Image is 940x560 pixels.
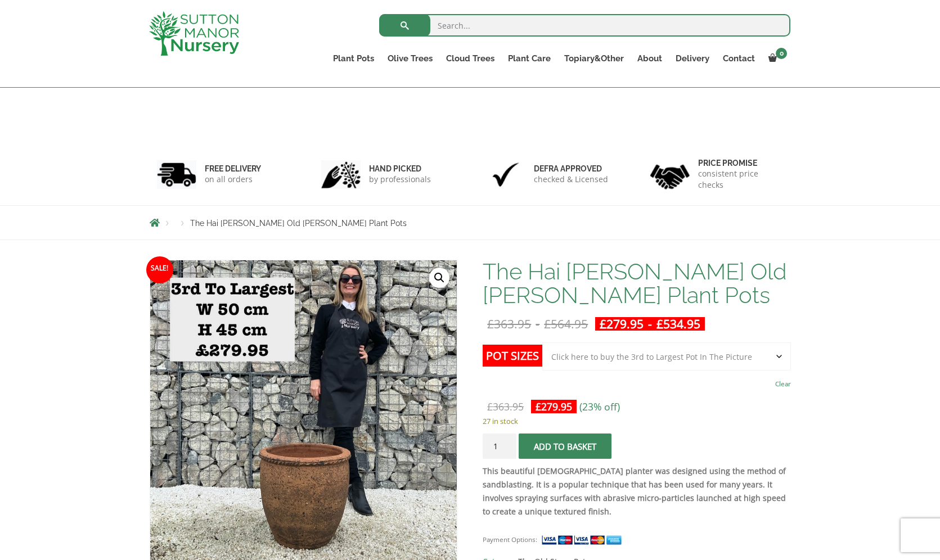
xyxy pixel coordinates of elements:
span: £ [487,316,494,332]
img: payment supported [541,534,626,546]
p: checked & Licensed [534,174,608,185]
input: Product quantity [483,433,516,459]
h6: hand picked [369,164,431,174]
a: View full-screen image gallery [429,268,449,288]
span: 0 [776,48,787,59]
button: Add to basket [519,433,611,459]
a: Cloud Trees [439,51,501,66]
ins: - [595,317,705,331]
bdi: 279.95 [536,400,572,413]
img: 4.jpg [650,157,690,192]
span: £ [487,400,493,413]
a: 0 [762,51,790,66]
a: Olive Trees [381,51,439,66]
strong: This beautiful [DEMOGRAPHIC_DATA] planter was designed using the method of sandblasting. It is a ... [483,466,786,517]
a: Delivery [669,51,716,66]
small: Payment Options: [483,535,537,544]
input: Search... [379,14,790,37]
a: Topiary&Other [557,51,631,66]
img: 3.jpg [486,160,525,189]
a: Plant Care [501,51,557,66]
h6: Price promise [698,158,784,168]
a: Clear options [775,376,791,392]
span: Sale! [146,256,173,283]
h6: Defra approved [534,164,608,174]
a: About [631,51,669,66]
nav: Breadcrumbs [150,218,791,227]
bdi: 363.95 [487,400,524,413]
p: on all orders [205,174,261,185]
span: £ [536,400,541,413]
p: 27 in stock [483,414,790,428]
a: Plant Pots [326,51,381,66]
bdi: 534.95 [656,316,700,332]
span: The Hai [PERSON_NAME] Old [PERSON_NAME] Plant Pots [190,219,407,228]
h6: FREE DELIVERY [205,164,261,174]
label: Pot Sizes [483,345,542,367]
span: £ [544,316,551,332]
bdi: 564.95 [544,316,588,332]
p: consistent price checks [698,168,784,191]
img: 1.jpg [157,160,196,189]
h1: The Hai [PERSON_NAME] Old [PERSON_NAME] Plant Pots [483,260,790,307]
p: by professionals [369,174,431,185]
a: Contact [716,51,762,66]
img: logo [149,11,239,56]
span: (23% off) [579,400,620,413]
bdi: 279.95 [600,316,644,332]
del: - [483,317,592,331]
bdi: 363.95 [487,316,531,332]
span: £ [600,316,606,332]
span: £ [656,316,663,332]
img: 2.jpg [321,160,361,189]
